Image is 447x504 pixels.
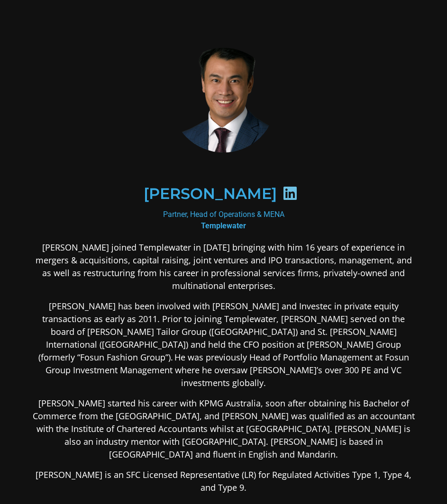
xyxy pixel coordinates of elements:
p: [PERSON_NAME] has been involved with [PERSON_NAME] and Investec in private equity transactions as... [31,300,416,389]
p: [PERSON_NAME] joined Templewater in [DATE] bringing with him 16 years of experience in mergers & ... [31,241,416,292]
h2: [PERSON_NAME] [144,186,277,201]
b: Templewater [201,221,246,230]
div: Partner, Head of Operations & MENA [31,209,416,232]
p: [PERSON_NAME] is an SFC Licensed Representative (LR) for Regulated Activities Type 1, Type 4, and... [31,468,416,494]
p: [PERSON_NAME] started his career with KPMG Australia, soon after obtaining his Bachelor of Commer... [31,397,416,461]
